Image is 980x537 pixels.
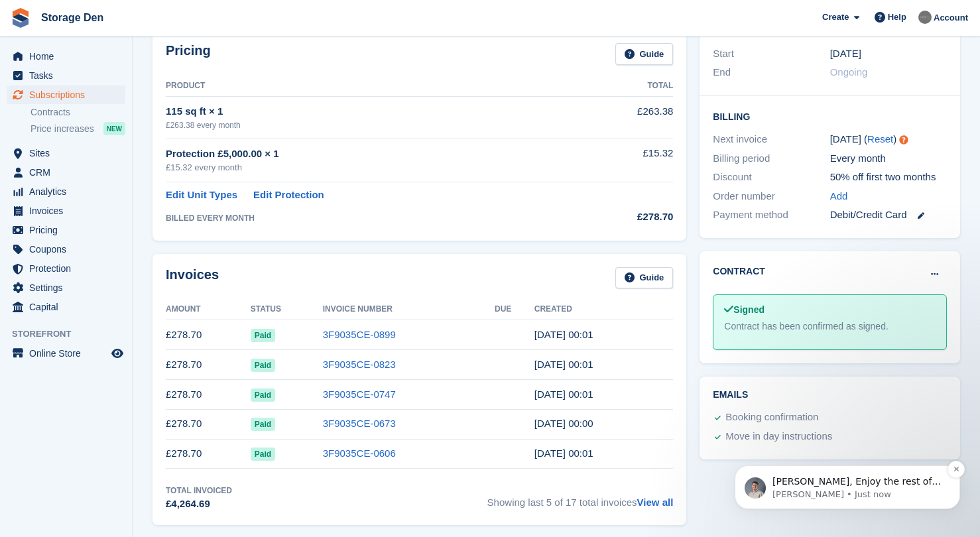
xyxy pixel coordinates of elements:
[29,202,109,220] span: Invoices
[253,188,324,203] a: Edit Protection
[233,78,250,95] button: Dismiss notification
[323,447,396,459] a: 3F9035CE-0606
[637,497,674,508] a: View all
[323,329,396,340] a: 3F9035CE-0899
[7,344,125,363] a: menu
[29,163,109,182] span: CRM
[166,409,251,439] td: £278.70
[830,151,947,166] div: Every month
[918,11,932,24] img: Brian Barbour
[830,170,947,185] div: 50% off first two months
[713,65,829,80] div: End
[7,259,125,278] a: menu
[713,265,765,278] h2: Contract
[830,132,947,147] div: [DATE] ( )
[166,267,219,289] h2: Invoices
[166,188,237,203] a: Edit Unit Types
[580,76,674,97] th: Total
[7,278,125,297] a: menu
[29,344,109,363] span: Online Store
[166,497,232,512] div: £4,264.69
[251,418,275,431] span: Paid
[109,345,125,361] a: Preview store
[7,144,125,162] a: menu
[29,278,109,297] span: Settings
[166,161,580,174] div: £15.32 every month
[166,299,251,320] th: Amount
[323,388,396,400] a: 3F9035CE-0747
[534,418,593,429] time: 2025-05-12 23:00:07 UTC
[251,447,275,461] span: Paid
[713,46,829,62] div: Start
[580,97,674,139] td: £263.38
[715,383,980,530] iframe: Intercom notifications message
[166,119,580,131] div: £263.38 every month
[830,189,848,204] a: Add
[29,298,109,316] span: Capital
[7,221,125,239] a: menu
[495,299,534,320] th: Due
[713,109,947,123] h2: Billing
[166,104,580,119] div: 115 sq ft × 1
[20,83,245,127] div: message notification from Bradley, Just now. Cheers Brian, Enjoy the rest of your morning! Bradley
[251,359,275,372] span: Paid
[31,121,125,136] a: Price increases NEW
[487,485,674,512] span: Showing last 5 of 17 total invoices
[29,47,109,66] span: Home
[166,320,251,350] td: £278.70
[830,208,947,223] div: Debit/Credit Card
[534,388,593,400] time: 2025-06-12 23:01:00 UTC
[713,390,947,400] h2: Emails
[323,359,396,370] a: 3F9035CE-0823
[7,298,125,316] a: menu
[166,147,580,162] div: Protection £5,000.00 × 1
[534,329,593,340] time: 2025-08-12 23:01:42 UTC
[29,240,109,259] span: Coupons
[713,189,829,204] div: Order number
[31,123,94,135] span: Price increases
[534,447,593,459] time: 2025-04-12 23:01:25 UTC
[251,388,275,402] span: Paid
[615,43,674,65] a: Guide
[713,151,829,166] div: Billing period
[29,86,109,104] span: Subscriptions
[934,11,968,25] span: Account
[713,170,829,185] div: Discount
[580,139,674,182] td: £15.32
[867,133,893,145] a: Reset
[7,86,125,104] a: menu
[7,47,125,66] a: menu
[166,439,251,469] td: £278.70
[11,8,31,28] img: stora-icon-8386f47178a22dfd0bd8f6a31ec36ba5ce8667c1dd55bd0f319d3a0aa187defe.svg
[166,380,251,410] td: £278.70
[534,359,593,370] time: 2025-07-12 23:01:13 UTC
[323,299,495,320] th: Invoice Number
[166,350,251,380] td: £278.70
[251,299,323,320] th: Status
[31,106,125,119] a: Contracts
[830,46,861,62] time: 2024-04-12 23:00:00 UTC
[713,208,829,223] div: Payment method
[166,485,232,497] div: Total Invoiced
[30,95,51,116] img: Profile image for Bradley
[7,202,125,220] a: menu
[898,134,910,146] div: Tooltip anchor
[29,66,109,85] span: Tasks
[29,144,109,162] span: Sites
[7,240,125,259] a: menu
[7,163,125,182] a: menu
[29,259,109,278] span: Protection
[724,320,936,333] div: Contract has been confirmed as signed.
[822,11,849,24] span: Create
[36,7,109,29] a: Storage Den
[12,328,132,341] span: Storefront
[29,221,109,239] span: Pricing
[534,299,674,320] th: Created
[103,122,125,135] div: NEW
[888,11,906,24] span: Help
[830,66,868,78] span: Ongoing
[7,66,125,85] a: menu
[580,209,674,225] div: £278.70
[251,329,275,342] span: Paid
[166,43,211,65] h2: Pricing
